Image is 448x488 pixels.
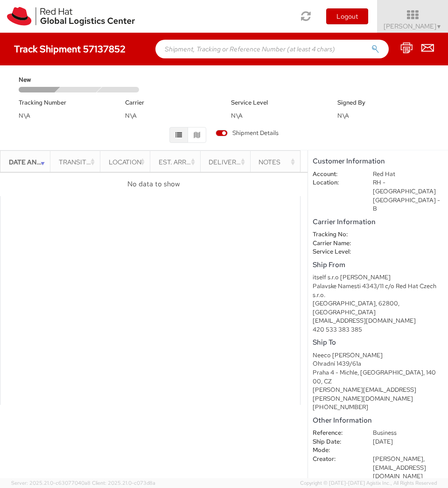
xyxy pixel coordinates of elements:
[313,261,443,269] h5: Ship From
[313,403,443,412] div: [PHONE_NUMBER]
[313,273,443,282] div: itself s.r.o [PERSON_NAME]
[19,76,59,85] span: New
[313,218,443,226] h5: Carrier Information
[313,386,443,403] div: [PERSON_NAME][EMAIL_ADDRESS][PERSON_NAME][DOMAIN_NAME]
[313,157,443,165] h5: Customer Information
[92,480,155,486] span: Client: 2025.21.0-c073d8a
[373,455,425,463] span: [PERSON_NAME],
[306,170,366,179] dt: Account:
[109,157,147,167] div: Location
[11,480,91,486] span: Server: 2025.21.0-c63077040a8
[313,360,443,368] div: Ohradní 1439/61a
[259,157,297,167] div: Notes
[306,446,366,455] dt: Mode:
[337,112,349,120] span: N\A
[216,129,279,138] span: Shipment Details
[19,112,30,120] span: N\A
[306,239,366,248] dt: Carrier Name:
[9,157,48,167] div: Date and Time
[313,317,443,325] div: [EMAIL_ADDRESS][DOMAIN_NAME]
[306,455,366,464] dt: Creator:
[231,112,243,120] span: N\A
[313,282,443,299] div: Palavske Namesti 4343/11 c/o Red Hat Czech s.r.o.
[384,22,442,30] span: [PERSON_NAME]
[216,129,279,139] label: Shipment Details
[59,157,98,167] div: Transit Status
[337,99,430,106] h5: Signed By
[159,157,197,167] div: Est. Arrival
[14,44,126,54] h4: Track Shipment 57137852
[313,325,443,334] div: 420 533 383 385
[155,40,389,58] input: Shipment, Tracking or Reference Number (at least 4 chars)
[125,99,217,106] h5: Carrier
[326,8,368,24] button: Logout
[313,351,443,360] div: Neeco [PERSON_NAME]
[306,438,366,446] dt: Ship Date:
[125,112,137,120] span: N\A
[300,480,437,487] span: Copyright © [DATE]-[DATE] Agistix Inc., All Rights Reserved
[436,23,442,30] span: ▼
[231,99,323,106] h5: Service Level
[306,429,366,438] dt: Reference:
[7,7,135,26] img: rh-logistics-00dfa346123c4ec078e1.svg
[313,299,443,317] div: [GEOGRAPHIC_DATA], 62800, [GEOGRAPHIC_DATA]
[306,230,366,239] dt: Tracking No:
[313,368,443,386] div: Praha 4 - Michle, [GEOGRAPHIC_DATA], 140 00, CZ
[209,157,247,167] div: Delivery Exception
[306,178,366,187] dt: Location:
[306,248,366,256] dt: Service Level:
[313,339,443,347] h5: Ship To
[313,417,443,424] h5: Other Information
[19,99,111,106] h5: Tracking Number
